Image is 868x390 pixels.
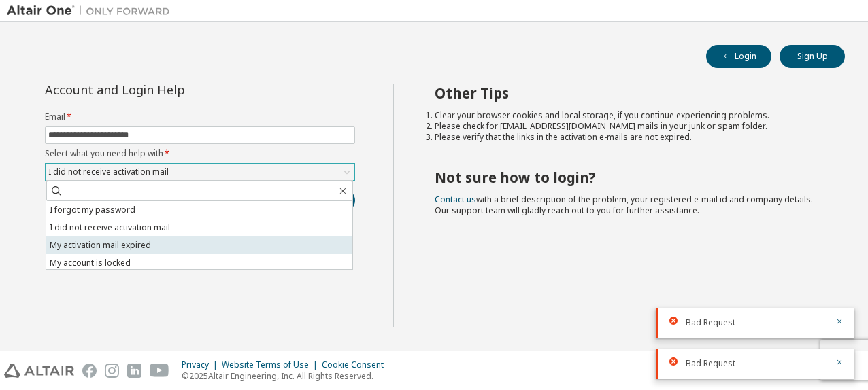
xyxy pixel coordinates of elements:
[780,45,845,68] button: Sign Up
[45,148,355,159] label: Select what you need help with
[7,4,177,18] img: Altair One
[182,359,222,370] div: Privacy
[105,364,119,378] img: instagram.svg
[222,359,322,370] div: Website Terms of Use
[322,359,392,370] div: Cookie Consent
[45,84,293,95] div: Account and Login Help
[686,317,735,328] span: Bad Request
[435,110,821,121] li: Clear your browser cookies and local storage, if you continue experiencing problems.
[435,121,821,132] li: Please check for [EMAIL_ADDRESS][DOMAIN_NAME] mails in your junk or spam folder.
[150,364,169,378] img: youtube.svg
[46,201,352,219] li: I forgot my password
[82,364,97,378] img: facebook.svg
[4,364,74,378] img: altair_logo.svg
[706,45,771,68] button: Login
[435,132,821,143] li: Please verify that the links in the activation e-mails are not expired.
[127,364,141,378] img: linkedin.svg
[182,370,392,382] p: © 2025 Altair Engineering, Inc. All Rights Reserved.
[45,111,355,122] label: Email
[435,194,476,205] a: Contact us
[435,194,813,216] span: with a brief description of the problem, your registered e-mail id and company details. Our suppo...
[46,164,171,179] div: I did not receive activation mail
[686,358,735,369] span: Bad Request
[435,84,821,102] h2: Other Tips
[46,164,354,180] div: I did not receive activation mail
[435,169,821,186] h2: Not sure how to login?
